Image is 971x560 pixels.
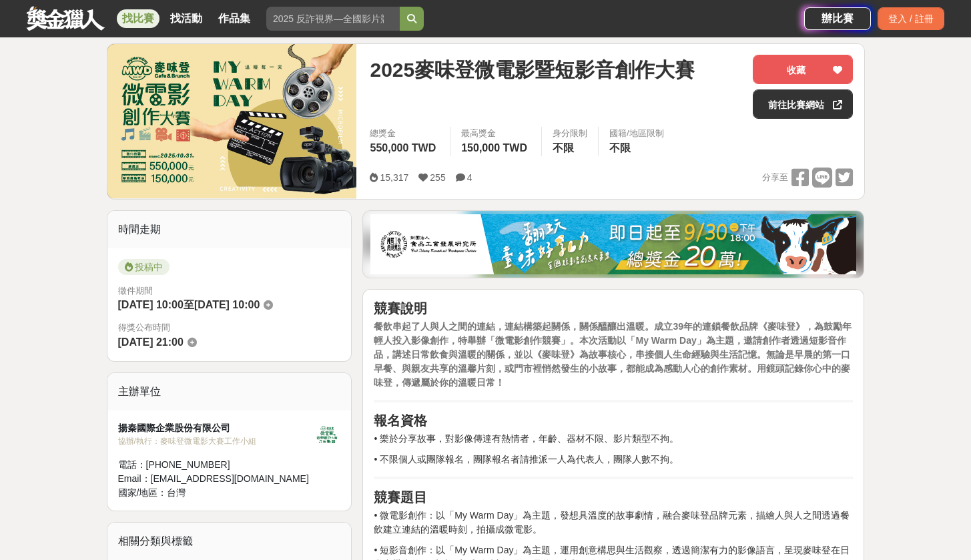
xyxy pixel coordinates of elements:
[374,321,852,388] strong: 餐飲串起了人與人之間的連結，連結構築起關係，關係醞釀出溫暖。成立39年的連鎖餐飲品牌《麥味登》，為鼓勵年輕人投入影像創作，特舉辦「微電影創作競賽」。本次活動以「My Warm Day」為主題，邀...
[430,172,445,183] span: 255
[118,458,314,472] div: 電話： [PHONE_NUMBER]
[374,453,853,467] p: • 不限個人或團隊報名，團隊報名者請推派一人為代表人，團隊人數不拘。
[117,9,159,28] a: 找比賽
[461,142,527,154] span: 150,000 TWD
[461,127,531,140] span: 最高獎金
[118,487,168,498] span: 國家/地區：
[118,421,314,435] div: 揚秦國際企業股份有限公司
[374,432,853,446] p: • 樂於分享故事，對影像傳達有熱情者，年齡、器材不限、影片類型不拘。
[194,299,260,310] span: [DATE] 10:00
[184,299,194,310] span: 至
[118,435,314,447] div: 協辦/執行： 麥味登微電影大賽工作小組
[165,9,208,28] a: 找活動
[609,142,631,154] span: 不限
[370,214,856,274] img: 1c81a89c-c1b3-4fd6-9c6e-7d29d79abef5.jpg
[118,336,184,348] span: [DATE] 21:00
[374,413,427,428] strong: 報名資格
[753,55,853,84] button: 收藏
[374,509,853,537] p: • 微電影創作：以「My Warm Day」為主題，發想具溫度的故事劇情，融合麥味登品牌元素，描繪人與人之間透過餐飲建立連結的溫暖時刻，拍攝成微電影。
[118,321,341,334] span: 得獎公布時間
[370,55,695,85] span: 2025麥味登微電影暨短影音創作大賽
[107,44,357,198] img: Cover Image
[213,9,256,28] a: 作品集
[167,487,186,498] span: 台灣
[467,172,472,183] span: 4
[762,168,788,188] span: 分享至
[107,523,352,560] div: 相關分類與標籤
[370,127,439,140] span: 總獎金
[878,7,944,30] div: 登入 / 註冊
[380,172,408,183] span: 15,317
[118,286,153,296] span: 徵件期間
[753,89,853,119] a: 前往比賽網站
[107,211,352,248] div: 時間走期
[370,142,436,154] span: 550,000 TWD
[609,127,664,140] div: 國籍/地區限制
[118,259,170,275] span: 投稿中
[374,301,427,316] strong: 競賽說明
[266,7,400,31] input: 2025 反詐視界—全國影片競賽
[553,127,587,140] div: 身分限制
[118,472,314,486] div: Email： [EMAIL_ADDRESS][DOMAIN_NAME]
[374,490,427,505] strong: 競賽題目
[118,299,184,310] span: [DATE] 10:00
[804,7,871,30] a: 辦比賽
[553,142,574,154] span: 不限
[107,373,352,410] div: 主辦單位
